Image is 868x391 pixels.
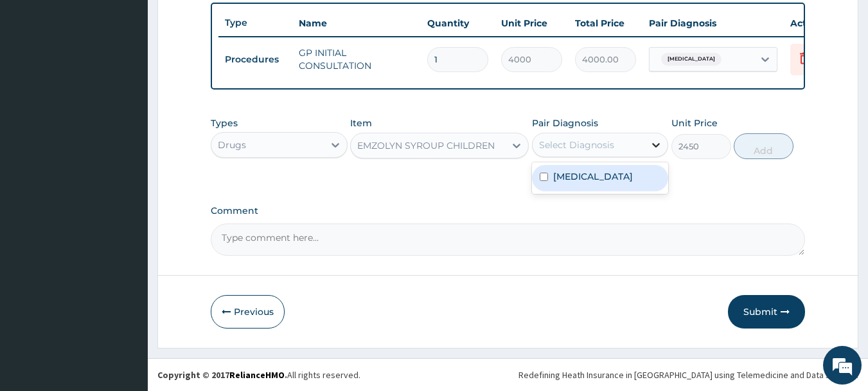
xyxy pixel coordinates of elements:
div: Drugs [218,138,246,151]
a: RelianceHMO [229,369,285,381]
button: Submit [728,295,805,329]
span: We're online! [75,115,177,245]
div: Chat with us now [67,72,216,89]
th: Actions [784,10,848,36]
th: Total Price [569,10,642,36]
div: Redefining Heath Insurance in [GEOGRAPHIC_DATA] using Telemedicine and Data Science! [518,368,858,381]
div: Minimize live chat window [211,6,242,37]
img: d_794563401_company_1708531726252_794563401 [24,64,52,97]
div: Select Diagnosis [539,138,614,151]
label: Comment [211,205,806,216]
th: Quantity [421,10,495,36]
label: Pair Diagnosis [532,117,598,129]
label: Item [350,117,372,129]
button: Add [734,133,793,159]
label: Types [211,118,238,129]
strong: Copyright © 2017 . [157,369,287,381]
textarea: Type your message and hit 'Enter' [6,257,245,302]
th: Pair Diagnosis [642,10,784,36]
td: Procedures [218,48,292,72]
div: EMZOLYN SYROUP CHILDREN [357,139,495,152]
th: Type [218,11,292,35]
td: GP INITIAL CONSULTATION [292,40,421,79]
footer: All rights reserved. [148,358,868,391]
button: Previous [211,295,285,329]
th: Name [292,10,421,36]
label: [MEDICAL_DATA] [553,170,633,183]
span: [MEDICAL_DATA] [661,53,722,66]
th: Unit Price [495,10,569,36]
label: Unit Price [671,117,718,129]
